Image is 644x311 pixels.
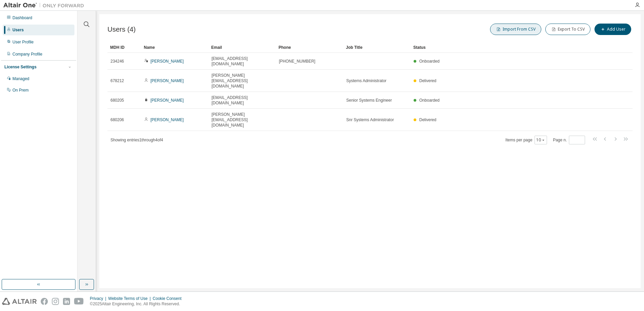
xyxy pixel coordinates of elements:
[110,78,124,83] span: 678212
[2,298,37,305] img: altair_logo.svg
[594,24,631,35] button: Add User
[346,78,386,83] span: Systems Administrator
[419,98,440,103] span: Onboarded
[346,98,392,103] span: Senior Systems Engineer
[3,2,88,9] img: Altair One
[110,117,124,123] span: 680206
[212,73,273,89] span: [PERSON_NAME][EMAIL_ADDRESS][DOMAIN_NAME]
[52,298,59,305] img: instagram.svg
[212,112,273,128] span: [PERSON_NAME][EMAIL_ADDRESS][DOMAIN_NAME]
[212,56,273,67] span: [EMAIL_ADDRESS][DOMAIN_NAME]
[12,76,29,81] div: Managed
[108,296,153,301] div: Website Terms of Use
[553,136,585,144] span: Page n.
[413,42,598,53] div: Status
[279,59,315,64] span: [PHONE_NUMBER]
[110,59,124,64] span: 234246
[41,298,48,305] img: facebook.svg
[506,136,547,144] span: Items per page
[151,78,184,83] a: [PERSON_NAME]
[4,64,36,70] div: License Settings
[144,42,206,53] div: Name
[212,95,273,106] span: [EMAIL_ADDRESS][DOMAIN_NAME]
[90,301,186,307] p: © 2025 Altair Engineering, Inc. All Rights Reserved.
[419,78,437,83] span: Delivered
[12,88,29,93] div: On Prem
[12,39,34,45] div: User Profile
[12,51,42,57] div: Company Profile
[545,24,590,35] button: Export To CSV
[63,298,70,305] img: linkedin.svg
[346,117,394,123] span: Snr Systems Administrator
[12,27,24,33] div: Users
[151,98,184,103] a: [PERSON_NAME]
[110,138,163,142] span: Showing entries 1 through 4 of 4
[12,15,32,21] div: Dashboard
[110,42,138,53] div: MDH ID
[211,42,273,53] div: Email
[90,296,108,301] div: Privacy
[153,296,185,301] div: Cookie Consent
[279,42,341,53] div: Phone
[151,59,184,64] a: [PERSON_NAME]
[110,98,124,103] span: 680205
[419,59,440,64] span: Onboarded
[536,137,545,143] button: 10
[151,117,184,122] a: [PERSON_NAME]
[107,26,136,33] span: Users (4)
[490,24,541,35] button: Import From CSV
[74,298,84,305] img: youtube.svg
[346,42,408,53] div: Job Title
[419,117,437,122] span: Delivered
